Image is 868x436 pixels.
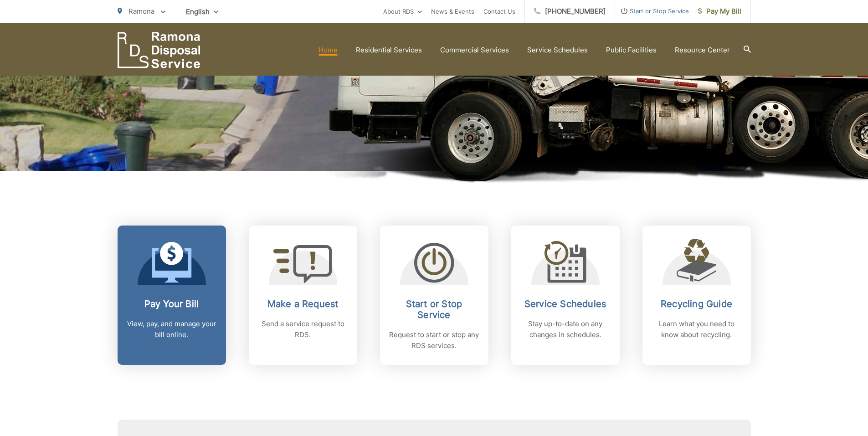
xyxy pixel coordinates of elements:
[389,329,479,351] p: Request to start or stop any RDS services.
[383,6,422,17] a: About RDS
[431,6,474,17] a: News & Events
[249,226,357,365] a: Make a Request Send a service request to RDS.
[118,226,226,365] a: Pay Your Bill View, pay, and manage your bill online.
[652,298,742,309] h2: Recycling Guide
[356,45,422,56] a: Residential Services
[258,318,348,340] p: Send a service request to RDS.
[389,298,479,320] h2: Start or Stop Service
[606,45,657,56] a: Public Facilities
[318,45,338,56] a: Home
[520,298,611,309] h2: Service Schedules
[675,45,730,56] a: Resource Center
[440,45,509,56] a: Commercial Services
[652,318,742,340] p: Learn what you need to know about recycling.
[179,4,225,20] span: English
[511,226,620,365] a: Service Schedules Stay up-to-date on any changes in schedules.
[127,298,217,309] h2: Pay Your Bill
[258,298,348,309] h2: Make a Request
[127,318,217,340] p: View, pay, and manage your bill online.
[128,7,154,15] span: Ramona
[483,6,515,17] a: Contact Us
[698,6,741,17] span: Pay My Bill
[642,226,751,365] a: Recycling Guide Learn what you need to know about recycling.
[520,318,611,340] p: Stay up-to-date on any changes in schedules.
[527,45,588,56] a: Service Schedules
[118,32,200,68] a: EDCD logo. Return to the homepage.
